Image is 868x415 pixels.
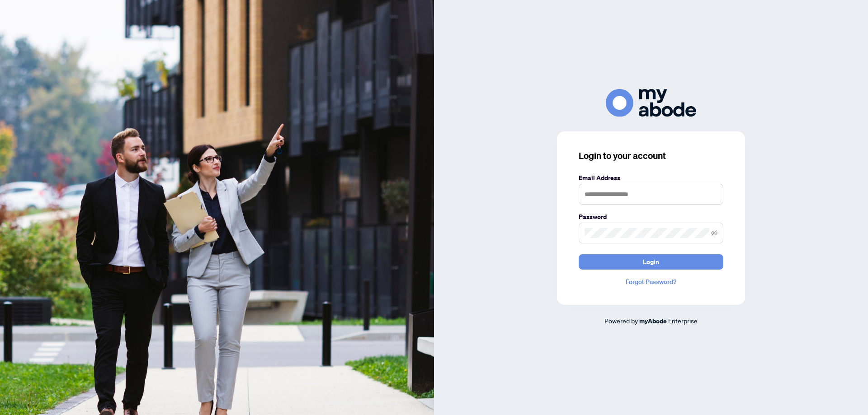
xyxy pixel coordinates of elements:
[606,89,696,117] img: ma-logo
[643,255,659,269] span: Login
[579,149,723,162] h3: Login to your account
[579,277,723,287] a: Forgot Password?
[579,173,723,183] label: Email Address
[579,212,723,222] label: Password
[639,316,667,326] a: myAbode
[711,230,717,236] span: eye-invisible
[668,317,698,325] span: Enterprise
[604,317,638,325] span: Powered by
[579,254,723,270] button: Login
